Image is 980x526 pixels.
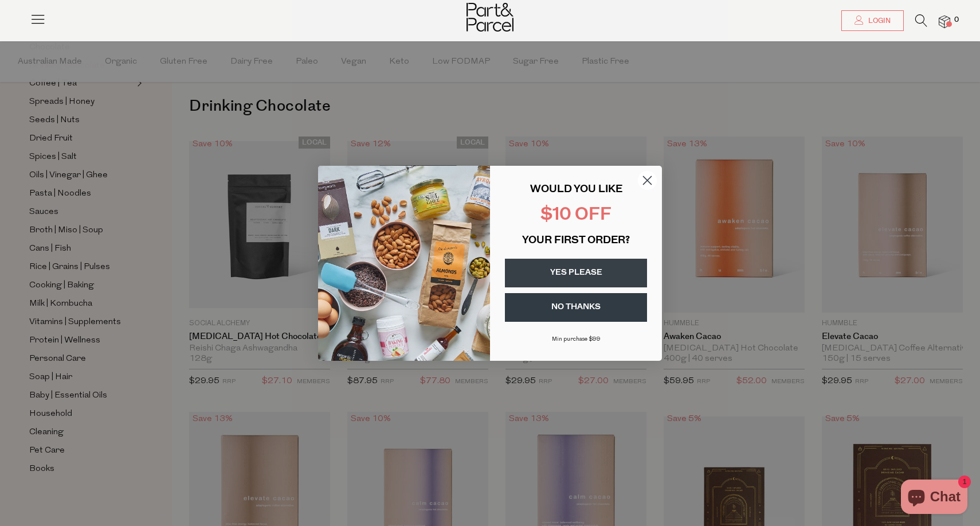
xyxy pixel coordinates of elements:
span: Min purchase $99 [552,336,601,342]
span: YOUR FIRST ORDER? [522,236,630,246]
span: $10 OFF [540,206,611,224]
inbox-online-store-chat: Shopify online store chat [897,480,971,517]
img: Part&Parcel [467,3,513,32]
button: NO THANKS [505,293,647,322]
a: Login [841,10,904,31]
img: 43fba0fb-7538-40bc-babb-ffb1a4d097bc.jpeg [318,166,490,361]
span: WOULD YOU LIKE [530,185,622,195]
button: Close dialog [637,170,657,190]
a: 0 [939,15,950,28]
button: YES PLEASE [505,259,647,287]
span: 0 [951,15,962,25]
span: Login [865,16,891,26]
